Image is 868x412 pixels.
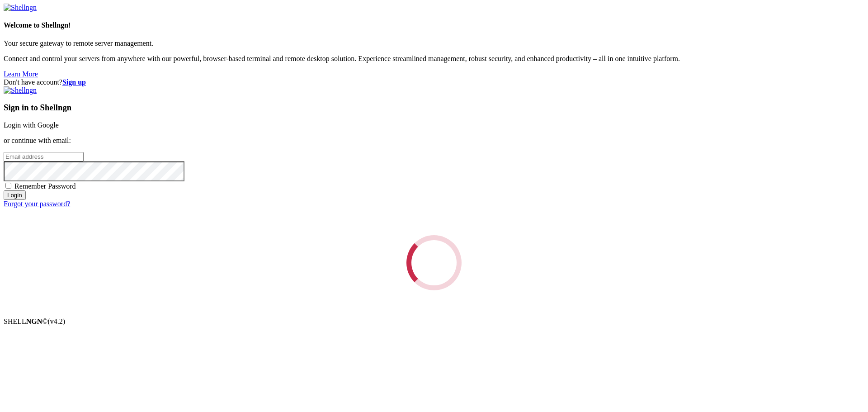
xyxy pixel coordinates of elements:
h3: Sign in to Shellngn [4,103,864,113]
input: Login [4,190,26,200]
b: NGN [26,317,42,325]
span: 4.2.0 [48,317,66,325]
img: Shellngn [4,86,37,95]
p: or continue with email: [4,137,864,145]
span: Remember Password [14,182,76,190]
div: Loading... [406,235,462,290]
input: Remember Password [5,183,11,189]
img: Shellngn [4,4,37,12]
p: Connect and control your servers from anywhere with our powerful, browser-based terminal and remo... [4,55,864,63]
h4: Welcome to Shellngn! [4,21,864,29]
a: Forgot your password? [4,200,70,208]
a: Sign up [62,78,86,86]
p: Your secure gateway to remote server management. [4,39,864,47]
a: Login with Google [4,121,59,129]
a: Learn More [4,70,38,78]
input: Email address [4,152,84,161]
span: SHELL © [4,317,65,325]
div: Don't have account? [4,78,864,86]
